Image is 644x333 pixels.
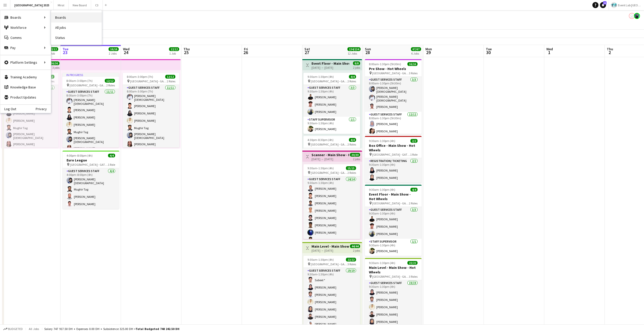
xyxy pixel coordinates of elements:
[3,326,24,332] button: Budgeted
[350,244,360,248] span: 44/44
[105,79,115,83] span: 12/12
[611,2,617,8] img: Logo
[0,12,51,22] div: Boards
[127,75,153,79] span: 8:00am-3:00pm (7h)
[303,148,360,180] app-card-role: Guest Services Staff3/34:30pm-8:30pm (4h)[PERSON_NAME][PERSON_NAME][PERSON_NAME]
[303,256,360,330] app-job-card: 9:30am-1:30pm (4h)22/22 [GEOGRAPHIC_DATA] - GATE 73 RolesGuest Services Staff19/199:30am-1:30pm (...
[353,65,360,69] div: 2 jobs
[66,79,93,83] span: 8:00am-3:00pm (7h)
[62,73,119,77] div: In progress
[485,50,492,55] span: 30
[123,85,179,178] app-card-role: Guest Services Staff11/118:00am-3:00pm (7h)[PERSON_NAME][DEMOGRAPHIC_DATA][PERSON_NAME][PERSON_NA...
[425,47,432,51] span: Mon
[365,59,422,134] app-job-card: 8:00am-1:30pm (5h30m)16/16Pre Show - Hot Wheels [GEOGRAPHIC_DATA] - GATE 73 RolesGuest Services S...
[364,50,371,55] span: 28
[108,163,115,166] span: 1 Role
[372,275,409,278] span: [GEOGRAPHIC_DATA] - GATE 7
[346,166,356,170] span: 15/15
[122,50,130,55] span: 24
[486,47,492,51] span: Tue
[303,136,360,197] div: 4:30pm-8:30pm (4h)4/4 [GEOGRAPHIC_DATA] - GATE 72 RolesGuest Services Staff3/34:30pm-8:30pm (4h)[...
[0,72,51,82] a: Training Academy
[123,73,179,148] app-job-card: 8:00am-3:00pm (7h)12/12 [GEOGRAPHIC_DATA] - GATE 72 RolesGuest Services Staff11/118:00am-3:00pm (...
[311,244,349,249] h3: Main Level - Main Show - Hot Wheels
[365,258,422,333] app-job-card: 9:30am-1:30pm (4h)22/22Main Level - Main Show - Hot Wheels [GEOGRAPHIC_DATA] - GATE 73 RolesGuest...
[51,33,102,43] a: Status
[303,73,360,134] app-job-card: 9:30am-1:30pm (4h)4/4 [GEOGRAPHIC_DATA] - GATE 72 RolesGuest Services Staff3/39:30am-1:30pm (4h)[...
[618,3,642,7] span: Event Lab [GEOGRAPHIC_DATA]
[63,158,119,162] h3: Euro League
[425,50,432,55] span: 29
[365,158,422,183] app-card-role: Registration/ Ticketing2/29:30am-1:30pm (4h)[PERSON_NAME][PERSON_NAME]
[349,75,356,79] span: 4/4
[70,83,106,87] span: [GEOGRAPHIC_DATA] - GATE 7
[311,262,347,266] span: [GEOGRAPHIC_DATA] - GATE 7
[169,52,179,55] div: 1 Job
[369,188,395,192] span: 9:30am-1:30pm (4h)
[311,79,347,83] span: [GEOGRAPHIC_DATA] - GATE 7
[606,50,613,55] span: 2
[346,258,356,261] span: 22/22
[0,92,51,102] a: Product Updates
[347,142,356,146] span: 2 Roles
[109,47,119,51] span: 16/16
[353,248,360,252] div: 2 jobs
[409,275,418,278] span: 3 Roles
[365,136,422,183] app-job-card: 9:30am-1:30pm (4h)2/2Box Office - Main Show - Hot Wheels [GEOGRAPHIC_DATA] - GATE 71 RoleRegistra...
[411,47,421,51] span: 67/67
[2,85,58,178] app-card-role: Guest Services Staff11/117:30am-3:00pm (7h30m)[PERSON_NAME][DEMOGRAPHIC_DATA][PERSON_NAME][PERSON...
[303,176,360,289] app-card-role: Guest Services Staff14/149:30am-1:30pm (4h)[PERSON_NAME][PERSON_NAME][PERSON_NAME][PERSON_NAME][P...
[369,62,401,66] span: 8:00am-1:30pm (5h30m)
[600,2,606,8] a: 11
[353,157,360,161] div: 2 jobs
[365,77,422,112] app-card-role: Guest Services Staff3/38:00am-1:30pm (5h30m)[PERSON_NAME][DEMOGRAPHIC_DATA][PERSON_NAME][DEMOGRAP...
[109,52,118,55] div: 2 Jobs
[546,47,553,51] span: Wed
[303,117,360,134] app-card-role: Staff Supervisor1/19:30am-1:30pm (4h)[PERSON_NAME]
[372,201,409,205] span: [GEOGRAPHIC_DATA] - GATE 7
[365,207,422,239] app-card-role: Guest Services Staff3/39:30am-1:30pm (4h)[PERSON_NAME][PERSON_NAME][PERSON_NAME]
[607,47,613,51] span: Thu
[169,47,179,51] span: 12/12
[303,164,360,239] div: 9:30am-1:30pm (4h)15/15 [GEOGRAPHIC_DATA] - GATE 72 RolesGuest Services Staff14/149:30am-1:30pm (...
[634,13,640,19] app-user-avatar: Mansour Saleh
[36,107,51,111] a: Privacy
[183,47,190,51] span: Thu
[165,75,175,79] span: 12/12
[353,61,360,65] span: 8/8
[51,22,102,33] a: All jobs
[546,50,553,55] span: 1
[304,47,310,51] span: Sat
[348,52,360,55] div: 12 Jobs
[0,57,51,67] div: Platform Settings
[91,0,103,10] button: C3
[369,261,395,265] span: 9:30am-1:30pm (4h)
[365,265,422,274] h3: Main Level - Main Show - Hot Wheels
[365,185,422,256] app-job-card: 9:30am-1:30pm (4h)4/4Event Floor - Main Show - Hot Wheels [GEOGRAPHIC_DATA] - GATE 72 RolesGuest ...
[365,66,422,71] h3: Pre Show - Hot Wheels
[411,52,421,55] div: 6 Jobs
[347,262,356,266] span: 3 Roles
[372,71,409,75] span: [GEOGRAPHIC_DATA] - GATE 7
[304,50,310,55] span: 27
[629,13,635,19] app-user-avatar: Marisol Pestano
[63,168,119,209] app-card-role: Guest Services Staff4/44:00pm-8:00pm (4h)[PERSON_NAME][DEMOGRAPHIC_DATA]Mughir Tag[PERSON_NAME][P...
[410,188,418,192] span: 4/4
[409,201,418,205] span: 2 Roles
[167,79,175,83] span: 2 Roles
[67,154,93,157] span: 4:00pm-8:00pm (4h)
[372,153,410,156] span: [GEOGRAPHIC_DATA] - GATE 7
[62,73,119,148] app-job-card: In progress8:00am-3:00pm (7h)12/12 [GEOGRAPHIC_DATA] - GATE 72 RolesGuest Services Staff11/118:00...
[183,50,190,55] span: 25
[347,171,356,175] span: 2 Roles
[69,0,91,10] button: New Board
[106,83,115,87] span: 2 Roles
[0,82,51,92] a: Knowledge Base
[603,1,607,5] span: 11
[62,89,119,182] app-card-role: Guest Services Staff11/118:00am-3:00pm (7h)[PERSON_NAME][DEMOGRAPHIC_DATA][PERSON_NAME][PERSON_NA...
